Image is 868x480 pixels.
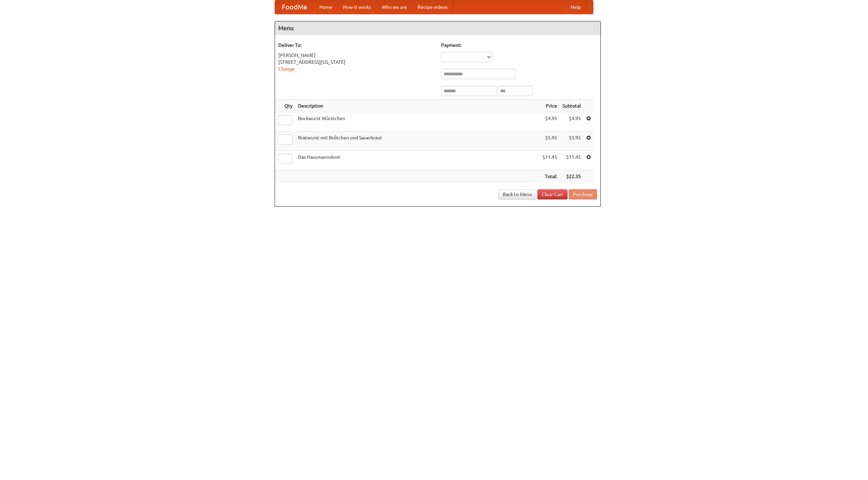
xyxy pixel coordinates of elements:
[278,59,434,65] div: [STREET_ADDRESS][US_STATE]
[275,100,295,112] th: Qty
[295,100,540,112] th: Description
[540,151,560,170] td: $11.45
[540,112,560,132] td: $4.95
[560,151,584,170] td: $11.45
[338,0,376,14] a: How it works
[498,189,536,199] a: Back to Menu
[295,151,540,170] td: Das Hausmannskost
[560,132,584,151] td: $5.95
[540,100,560,112] th: Price
[540,132,560,151] td: $5.95
[569,189,597,199] button: Purchase
[278,52,434,59] div: [PERSON_NAME]
[295,112,540,132] td: Bockwurst Würstchen
[275,0,314,14] a: FoodMe
[540,170,560,183] th: Total:
[537,189,568,199] a: Clear Cart
[565,0,586,14] a: Help
[560,170,584,183] th: $22.35
[441,42,597,49] h5: Payment:
[560,100,584,112] th: Subtotal
[278,66,295,72] a: Change
[314,0,338,14] a: Home
[295,132,540,151] td: Bratwurst mit Brötchen und Sauerkraut
[278,42,434,49] h5: Deliver To:
[560,112,584,132] td: $4.95
[412,0,453,14] a: Recipe videos
[376,0,412,14] a: Who we are
[275,21,600,35] h4: Menu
